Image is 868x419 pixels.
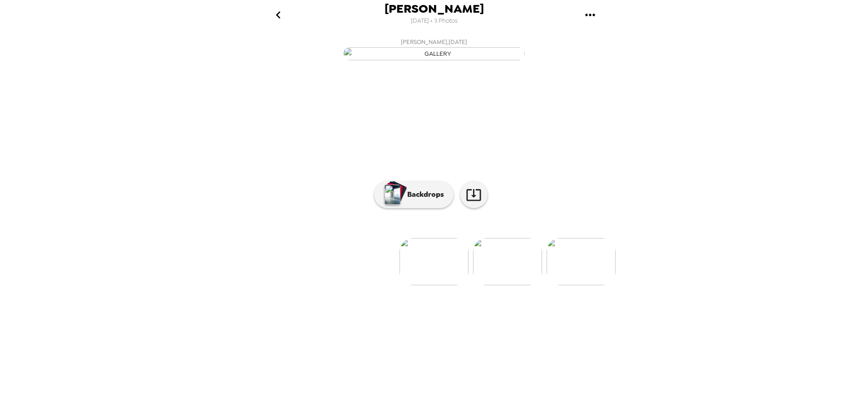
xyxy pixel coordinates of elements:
[399,238,469,285] img: gallery
[385,3,484,15] span: [PERSON_NAME]
[547,238,616,285] img: gallery
[343,47,525,60] img: gallery
[411,15,458,27] span: [DATE] • 3 Photos
[403,189,444,200] p: Backdrops
[401,37,467,47] span: [PERSON_NAME] , [DATE]
[374,181,454,208] button: Backdrops
[473,238,542,285] img: gallery
[252,34,616,63] button: [PERSON_NAME],[DATE]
